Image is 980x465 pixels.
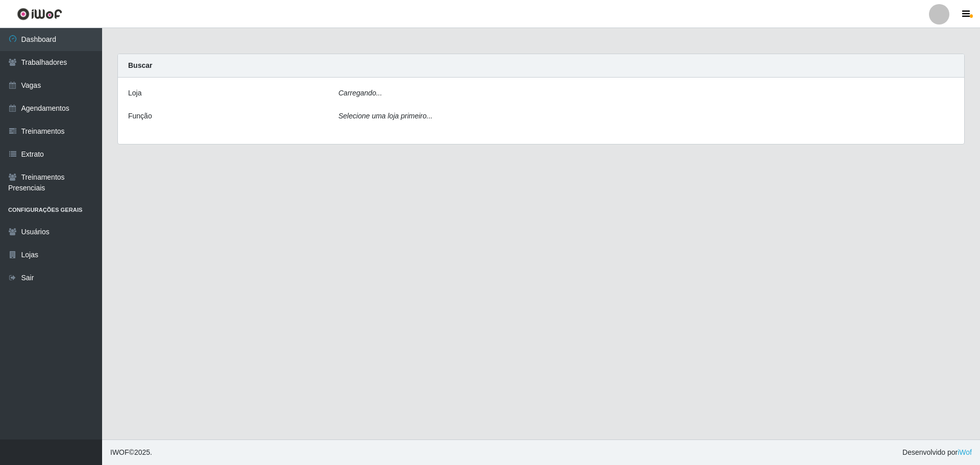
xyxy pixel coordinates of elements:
[110,448,129,456] span: IWOF
[110,447,152,458] span: © 2025 .
[128,88,141,99] label: Loja
[902,447,972,458] span: Desenvolvido por
[338,89,382,97] i: Carregando...
[128,61,152,69] strong: Buscar
[958,448,972,456] a: iWof
[128,111,152,121] label: Função
[17,8,62,20] img: CoreUI Logo
[338,112,432,120] i: Selecione uma loja primeiro...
